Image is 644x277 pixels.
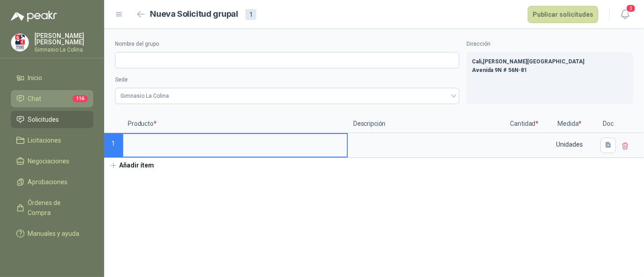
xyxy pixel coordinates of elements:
a: Manuales y ayuda [11,225,93,242]
label: Dirección [466,40,633,48]
a: Órdenes de Compra [11,194,93,221]
span: Órdenes de Compra [28,198,85,218]
label: Nombre del grupo [115,40,459,48]
button: 3 [617,6,633,23]
button: Añadir ítem [104,158,160,173]
a: Inicio [11,69,93,86]
p: Descripción [348,115,506,133]
span: Chat [28,94,42,104]
button: Publicar solicitudes [528,6,598,23]
span: Gimnasio La Colina [120,89,454,103]
a: Chat116 [11,90,93,107]
p: Avenida 9N # 56N-81 [472,66,628,75]
img: Logo peakr [11,11,57,22]
p: Medida [543,115,597,133]
label: Sede [115,76,459,84]
span: Manuales y ayuda [28,229,80,239]
p: Producto [122,115,348,133]
img: Company Logo [11,34,29,51]
p: [PERSON_NAME] [PERSON_NAME] [34,33,93,45]
div: Unidades [543,134,596,155]
a: Aprobaciones [11,173,93,191]
p: Cantidad [506,115,543,133]
h2: Nueva Solicitud grupal [150,8,238,21]
span: Inicio [28,73,43,83]
p: Cali , [PERSON_NAME][GEOGRAPHIC_DATA] [472,57,628,66]
p: Gimnasio La Colina [34,47,93,53]
a: Licitaciones [11,132,93,149]
span: Solicitudes [28,115,59,124]
div: 1 [245,9,256,20]
span: Licitaciones [28,135,62,145]
span: Negociaciones [28,156,70,166]
a: Negociaciones [11,153,93,170]
a: Solicitudes [11,111,93,128]
p: 1 [104,133,122,158]
p: Doc [597,115,620,133]
span: Aprobaciones [28,177,68,187]
span: 3 [626,4,636,13]
span: 116 [72,95,88,102]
